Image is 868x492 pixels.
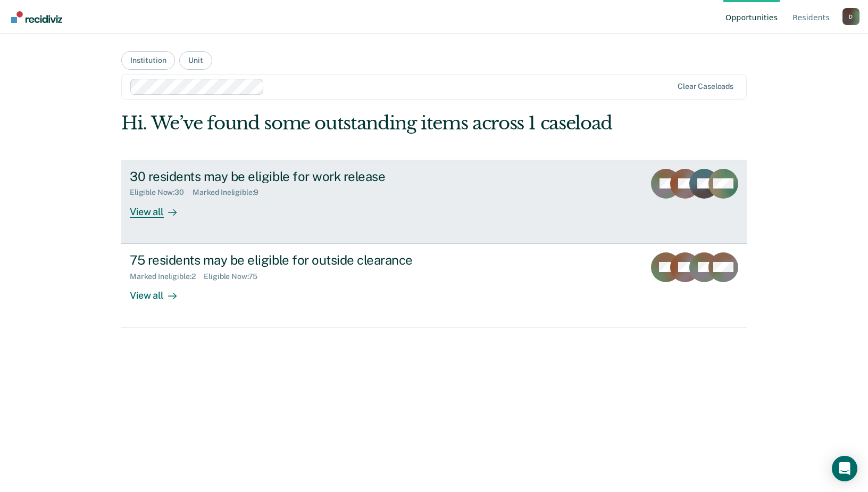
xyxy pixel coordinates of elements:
div: Open Intercom Messenger [832,456,857,481]
img: Recidiviz [11,11,62,23]
div: View all [130,281,189,301]
button: Profile dropdown button [842,8,859,25]
div: Eligible Now : 75 [204,272,266,281]
div: Marked Ineligible : 2 [130,272,204,281]
div: 30 residents may be eligible for work release [130,169,503,184]
button: Unit [179,51,212,70]
a: 75 residents may be eligible for outside clearanceMarked Ineligible:2Eligible Now:75View all [121,244,747,327]
div: Clear caseloads [678,82,733,91]
button: Institution [121,51,175,70]
div: Eligible Now : 30 [130,188,193,197]
div: View all [130,197,189,218]
div: Hi. We’ve found some outstanding items across 1 caseload [121,112,622,134]
a: 30 residents may be eligible for work releaseEligible Now:30Marked Ineligible:9View all [121,160,747,244]
div: 75 residents may be eligible for outside clearance [130,252,503,268]
div: Marked Ineligible : 9 [193,188,267,197]
div: D [842,8,859,25]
